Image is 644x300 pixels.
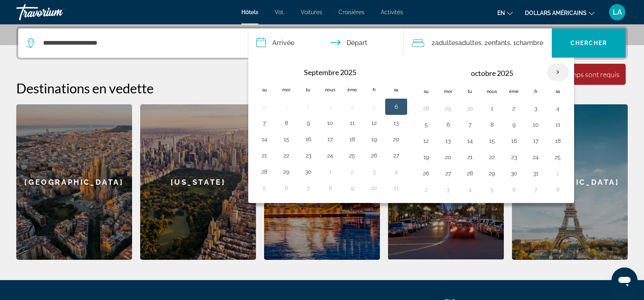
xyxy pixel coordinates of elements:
button: Day 11 [390,182,403,194]
span: Chambre [516,39,543,47]
button: Day 31 [529,168,542,179]
button: Day 26 [368,150,381,161]
iframe: Bouton de lancement de la fenêtre de messagerie [611,268,637,294]
button: Day 15 [280,134,293,145]
button: Day 30 [464,103,477,114]
button: Day 11 [346,117,359,129]
button: Day 23 [507,151,520,163]
span: Chercher [570,40,607,46]
button: Day 16 [507,135,520,147]
button: Dates d'arrivée et de départ [248,28,404,58]
span: Enfants [488,39,510,47]
button: Day 15 [486,135,499,147]
button: Day 19 [420,151,433,163]
button: Day 7 [464,119,477,130]
button: Day 18 [346,134,359,145]
button: Day 2 [346,166,359,177]
button: Day 27 [442,168,455,179]
button: Day 4 [346,101,359,112]
button: Day 8 [280,117,293,129]
span: , 2 [481,37,510,49]
button: Day 8 [486,119,499,130]
button: Day 28 [464,168,477,179]
button: Changer de devise [525,7,594,19]
button: Day 8 [551,184,564,195]
button: Day 20 [442,151,455,163]
button: Travelers: 2 adults, 2 children [404,28,552,58]
button: Day 5 [420,119,433,130]
button: Day 25 [551,151,564,163]
button: Day 1 [324,166,337,177]
font: Septembre 2025 [304,68,356,77]
button: Day 16 [302,134,315,145]
button: Day 6 [442,119,455,130]
button: Day 29 [280,166,293,177]
button: Day 6 [280,182,293,194]
div: Tous les champs sont requis [534,70,620,79]
button: Day 17 [324,134,337,145]
button: Day 18 [551,135,564,147]
button: Day 3 [324,101,337,112]
button: Day 7 [529,184,542,195]
button: Day 3 [368,166,381,177]
font: dollars américains [525,10,587,16]
button: Chercher [552,28,626,58]
button: Day 29 [486,168,499,179]
span: Adultes [458,39,481,47]
button: Day 4 [390,166,403,177]
button: Day 4 [464,184,477,195]
button: Day 25 [346,150,359,161]
button: Day 28 [420,103,433,114]
h2: Destinations en vedette [16,80,628,96]
button: Day 29 [442,103,455,114]
font: LA [613,8,622,16]
button: Day 2 [420,184,433,195]
button: Day 2 [507,103,520,114]
a: Vol. [275,9,284,15]
button: Day 12 [420,135,433,147]
button: Day 1 [280,101,293,112]
a: Activités [381,9,403,15]
span: Adultes [435,39,458,47]
a: Hôtels [241,9,258,15]
button: Day 10 [324,117,337,129]
button: Day 17 [529,135,542,147]
button: Day 7 [302,182,315,194]
button: Day 31 [258,101,271,112]
div: Widget de recherche [18,28,626,58]
button: Day 5 [486,184,499,195]
a: Voitures [301,9,322,15]
button: Day 12 [368,117,381,129]
button: Day 7 [258,117,271,129]
button: Day 3 [529,103,542,114]
font: en [497,10,505,16]
button: Day 26 [420,168,433,179]
font: octobre 2025 [471,69,513,78]
button: Menu utilisateur [607,4,628,21]
button: Day 24 [324,150,337,161]
button: Day 8 [324,182,337,194]
div: [US_STATE] [140,104,256,260]
button: Day 23 [302,150,315,161]
button: Day 13 [390,117,403,129]
button: Day 2 [302,101,315,112]
button: Day 30 [302,166,315,177]
button: Day 6 [390,101,403,112]
div: [GEOGRAPHIC_DATA] [16,104,132,260]
button: Changer de langue [497,7,513,19]
button: Day 11 [551,119,564,130]
button: Day 5 [368,101,381,112]
a: Travorium [16,2,98,23]
button: Day 3 [442,184,455,195]
button: Day 24 [529,151,542,163]
button: Day 6 [507,184,520,195]
button: Day 5 [258,182,271,194]
button: Day 10 [368,182,381,194]
font: , 1 [510,39,516,47]
button: Day 9 [302,117,315,129]
button: Day 9 [507,119,520,130]
button: Day 1 [486,103,499,114]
